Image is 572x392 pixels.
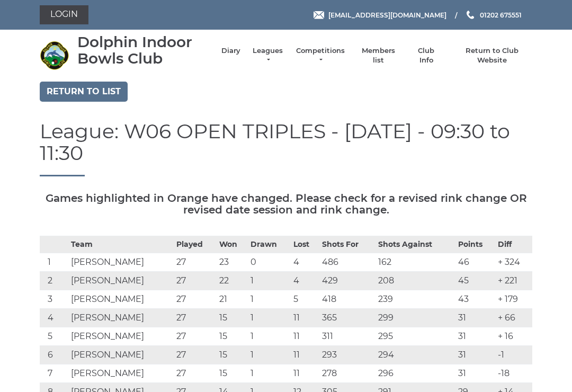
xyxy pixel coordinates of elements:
td: 293 [319,346,376,364]
td: 27 [174,346,217,364]
td: 11 [291,346,319,364]
td: 296 [376,364,455,383]
td: 4 [291,272,319,290]
td: 239 [376,290,455,309]
td: 162 [376,253,455,272]
h1: League: W06 OPEN TRIPLES - [DATE] - 09:30 to 11:30 [40,120,532,177]
td: 46 [455,253,495,272]
td: + 66 [495,309,532,327]
th: Played [174,236,217,253]
td: 299 [376,309,455,327]
td: 418 [319,290,376,309]
td: [PERSON_NAME] [68,253,174,272]
td: [PERSON_NAME] [68,272,174,290]
th: Diff [495,236,532,253]
td: 294 [376,346,455,364]
span: [EMAIL_ADDRESS][DOMAIN_NAME] [328,11,446,19]
a: Return to list [40,82,128,102]
td: 486 [319,253,376,272]
td: 365 [319,309,376,327]
td: 43 [455,290,495,309]
td: [PERSON_NAME] [68,364,174,383]
td: 15 [217,309,248,327]
td: 27 [174,272,217,290]
td: [PERSON_NAME] [68,327,174,346]
td: 4 [40,309,68,327]
th: Points [455,236,495,253]
td: 11 [291,364,319,383]
td: [PERSON_NAME] [68,290,174,309]
img: Dolphin Indoor Bowls Club [40,41,69,70]
td: 3 [40,290,68,309]
th: Lost [291,236,319,253]
span: 01202 675551 [480,11,522,19]
td: 5 [291,290,319,309]
h5: Games highlighted in Orange have changed. Please check for a revised rink change OR revised date ... [40,192,532,216]
td: -1 [495,346,532,364]
td: + 179 [495,290,532,309]
td: 27 [174,290,217,309]
td: 27 [174,309,217,327]
td: 1 [248,272,291,290]
div: Dolphin Indoor Bowls Club [77,34,211,67]
td: 7 [40,364,68,383]
th: Won [217,236,248,253]
td: 6 [40,346,68,364]
a: Email [EMAIL_ADDRESS][DOMAIN_NAME] [314,10,446,20]
td: 1 [248,309,291,327]
td: 5 [40,327,68,346]
td: 1 [248,290,291,309]
td: 311 [319,327,376,346]
td: [PERSON_NAME] [68,309,174,327]
th: Shots For [319,236,376,253]
td: 4 [291,253,319,272]
td: 31 [455,327,495,346]
a: Club Info [411,46,442,65]
a: Members list [356,46,400,65]
td: 31 [455,309,495,327]
td: + 221 [495,272,532,290]
td: 22 [217,272,248,290]
td: [PERSON_NAME] [68,346,174,364]
a: Login [40,5,88,24]
td: 21 [217,290,248,309]
td: 429 [319,272,376,290]
a: Leagues [251,46,284,65]
th: Shots Against [376,236,455,253]
td: 15 [217,346,248,364]
td: 45 [455,272,495,290]
a: Competitions [295,46,346,65]
td: + 16 [495,327,532,346]
td: 15 [217,327,248,346]
a: Diary [221,46,240,56]
td: 1 [40,253,68,272]
td: -18 [495,364,532,383]
td: 1 [248,364,291,383]
img: Phone us [467,11,474,19]
td: 31 [455,346,495,364]
td: 27 [174,364,217,383]
a: Phone us 01202 675551 [465,10,522,20]
td: 31 [455,364,495,383]
td: 15 [217,364,248,383]
td: 1 [248,346,291,364]
td: 278 [319,364,376,383]
td: 0 [248,253,291,272]
td: 208 [376,272,455,290]
td: + 324 [495,253,532,272]
a: Return to Club Website [452,46,532,65]
td: 2 [40,272,68,290]
td: 11 [291,327,319,346]
img: Email [314,11,324,19]
th: Drawn [248,236,291,253]
td: 27 [174,327,217,346]
th: Team [68,236,174,253]
td: 23 [217,253,248,272]
td: 11 [291,309,319,327]
td: 295 [376,327,455,346]
td: 1 [248,327,291,346]
td: 27 [174,253,217,272]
